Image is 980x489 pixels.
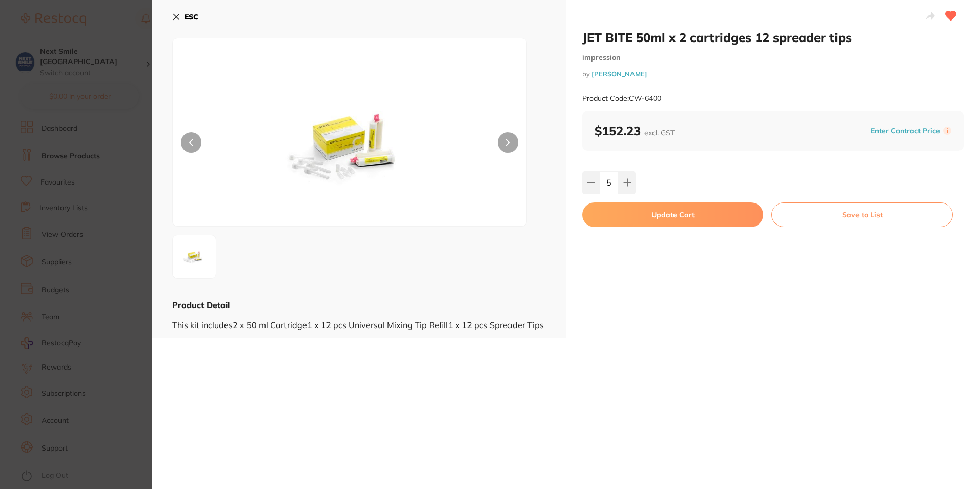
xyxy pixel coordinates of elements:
[172,8,198,26] button: ESC
[243,64,456,226] img: aXRlLmpwZw
[185,12,198,22] b: ESC
[943,127,951,135] label: i
[591,70,647,78] a: [PERSON_NAME]
[582,202,763,227] button: Update Cart
[644,128,675,137] span: excl. GST
[582,70,964,78] small: by
[582,30,964,45] h2: JET BITE 50ml x 2 cartridges 12 spreader tips
[176,238,213,275] img: aXRlLmpwZw
[172,300,230,310] b: Product Detail
[582,53,964,62] small: impression
[771,202,953,227] button: Save to List
[868,126,943,136] button: Enter Contract Price
[582,94,661,103] small: Product Code: CW-6400
[172,311,545,330] div: This kit includes2 x 50 ml Cartridge1 x 12 pcs Universal Mixing Tip Refill1 x 12 pcs Spreader Tips
[595,123,675,138] b: $152.23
